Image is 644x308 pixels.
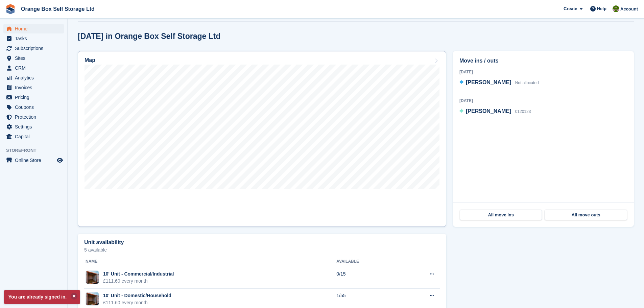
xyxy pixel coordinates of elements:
div: £111.60 every month [103,299,171,306]
h2: Unit availability [84,239,124,245]
a: menu [3,73,64,82]
span: Create [564,5,577,12]
span: Sites [15,53,55,63]
p: 5 available [84,247,440,252]
span: Analytics [15,73,55,82]
span: [PERSON_NAME] [466,79,511,85]
a: menu [3,24,64,33]
span: [PERSON_NAME] [466,108,511,114]
a: [PERSON_NAME] Not allocated [459,78,539,87]
span: Account [620,6,638,13]
span: Capital [15,132,55,141]
div: [DATE] [459,69,627,75]
th: Available [336,256,400,267]
a: Map [78,51,446,227]
a: menu [3,132,64,141]
span: Invoices [15,83,55,92]
a: menu [3,122,64,132]
a: menu [3,83,64,92]
span: Subscriptions [15,44,55,53]
span: Help [597,5,606,12]
span: Pricing [15,93,55,102]
td: 0/15 [336,267,400,289]
img: stora-icon-8386f47178a22dfd0bd8f6a31ec36ba5ce8667c1dd55bd0f319d3a0aa187defe.svg [5,4,16,14]
a: [PERSON_NAME] 0120123 [459,107,531,116]
div: 10' Unit - Commercial/Industrial [103,270,174,278]
th: Name [84,256,336,267]
span: 0120123 [515,109,531,114]
a: menu [3,156,64,165]
div: £111.60 every month [103,278,174,285]
span: Home [15,24,55,33]
a: menu [3,53,64,63]
span: Tasks [15,34,55,43]
a: menu [3,44,64,53]
a: menu [3,63,64,73]
a: menu [3,34,64,43]
a: menu [3,93,64,102]
img: 10'%20Orange%20Box%20Open.jpg [86,292,99,306]
span: Not allocated [515,80,539,85]
a: menu [3,112,64,122]
p: You are already signed in. [4,290,80,304]
img: 10'%20Orange%20Box%20Open.jpg [86,270,99,284]
a: menu [3,102,64,112]
h2: Map [85,57,95,63]
h2: [DATE] in Orange Box Self Storage Ltd [78,32,221,41]
a: All move outs [545,210,627,220]
span: CRM [15,63,55,73]
span: Settings [15,122,55,132]
a: All move ins [460,210,542,220]
h2: Move ins / outs [459,57,627,65]
img: Pippa White [613,5,619,12]
a: Orange Box Self Storage Ltd [18,3,97,15]
span: Storefront [6,147,67,154]
a: Preview store [56,156,64,164]
span: Protection [15,112,55,122]
div: 10' Unit - Domestic/Household [103,292,171,299]
div: [DATE] [459,98,627,104]
span: Online Store [15,156,55,165]
span: Coupons [15,102,55,112]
